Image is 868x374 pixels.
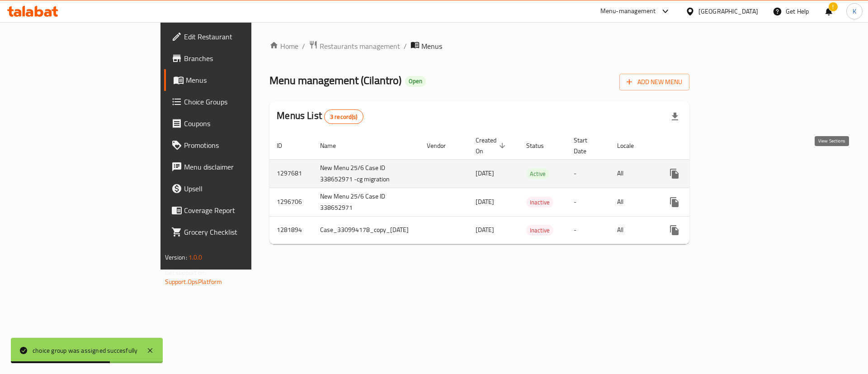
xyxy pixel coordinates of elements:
[184,161,298,172] span: Menu disclaimer
[421,41,442,52] span: Menus
[325,113,363,121] span: 3 record(s)
[610,188,656,216] td: All
[165,276,222,288] a: Support.OpsPlatform
[526,225,553,236] span: Inactive
[184,227,298,237] span: Grocery Checklist
[277,140,294,151] span: ID
[164,113,306,134] a: Coupons
[685,219,707,241] button: Change Status
[269,132,758,244] table: enhanced table
[165,251,187,263] span: Version:
[476,167,494,179] span: [DATE]
[610,216,656,244] td: All
[685,191,707,213] button: Change Status
[313,216,420,244] td: Case_330994178_copy_[DATE]
[664,191,685,213] button: more
[698,6,758,16] div: [GEOGRAPHIC_DATA]
[184,140,298,151] span: Promotions
[664,106,686,128] div: Export file
[619,74,689,90] button: Add New Menu
[526,225,553,236] div: Inactive
[427,140,458,151] span: Vendor
[566,188,610,216] td: -
[476,224,494,236] span: [DATE]
[277,109,363,124] h2: Menus List
[526,169,549,179] span: Active
[476,196,494,208] span: [DATE]
[685,163,707,185] button: Change Status
[627,76,682,88] span: Add New Menu
[566,216,610,244] td: -
[164,69,306,91] a: Menus
[165,267,207,279] span: Get support on:
[610,159,656,188] td: All
[184,53,298,64] span: Branches
[313,159,420,188] td: New Menu 25/6 Case ID 338652971 -cg migration
[164,221,306,243] a: Grocery Checklist
[164,178,306,199] a: Upsell
[164,47,306,69] a: Branches
[405,76,426,87] div: Open
[269,40,689,52] nav: breadcrumb
[269,70,401,90] span: Menu management ( Cilantro )
[404,41,407,52] li: /
[164,134,306,156] a: Promotions
[574,135,599,156] span: Start Date
[617,140,646,151] span: Locale
[313,188,420,216] td: New Menu 25/6 Case ID 338652971
[164,91,306,113] a: Choice Groups
[526,140,556,151] span: Status
[320,140,348,151] span: Name
[189,251,203,263] span: 1.0.0
[164,156,306,178] a: Menu disclaimer
[186,75,298,85] span: Menus
[184,118,298,129] span: Coupons
[405,77,426,85] span: Open
[853,6,856,16] span: K
[164,199,306,221] a: Coverage Report
[184,96,298,107] span: Choice Groups
[566,159,610,188] td: -
[664,163,685,185] button: more
[320,41,400,52] span: Restaurants management
[526,197,553,208] span: Inactive
[33,346,137,355] div: choice group was assigned succesfully
[600,6,656,17] div: Menu-management
[184,205,298,216] span: Coverage Report
[164,26,306,47] a: Edit Restaurant
[476,135,508,156] span: Created On
[526,197,553,208] div: Inactive
[184,183,298,194] span: Upsell
[664,219,685,241] button: more
[309,40,400,52] a: Restaurants management
[656,132,758,160] th: Actions
[184,31,298,42] span: Edit Restaurant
